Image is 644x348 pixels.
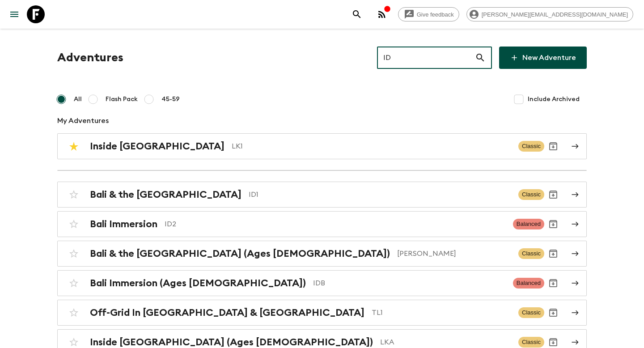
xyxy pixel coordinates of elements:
[5,5,23,23] button: menu
[544,186,562,204] button: Archive
[57,241,587,267] a: Bali & the [GEOGRAPHIC_DATA] (Ages [DEMOGRAPHIC_DATA])[PERSON_NAME]ClassicArchive
[377,45,475,70] input: e.g. AR1, Argentina
[90,140,225,152] h2: Inside [GEOGRAPHIC_DATA]
[57,133,587,159] a: Inside [GEOGRAPHIC_DATA]LK1ClassicArchive
[513,278,544,289] span: Balanced
[232,141,511,152] p: LK1
[466,7,633,21] div: [PERSON_NAME][EMAIL_ADDRESS][DOMAIN_NAME]
[165,219,506,229] p: ID2
[348,5,366,23] button: search adventures
[161,95,180,104] span: 45-59
[74,95,82,104] span: All
[90,336,373,348] h2: Inside [GEOGRAPHIC_DATA] (Ages [DEMOGRAPHIC_DATA])
[90,277,306,289] h2: Bali Immersion (Ages [DEMOGRAPHIC_DATA])
[90,189,241,200] h2: Bali & the [GEOGRAPHIC_DATA]
[477,11,633,18] span: [PERSON_NAME][EMAIL_ADDRESS][DOMAIN_NAME]
[544,245,562,263] button: Archive
[528,95,580,104] span: Include Archived
[90,218,157,230] h2: Bali Immersion
[313,278,506,289] p: IDB
[518,337,544,348] span: Classic
[544,274,562,292] button: Archive
[57,300,587,326] a: Off-Grid In [GEOGRAPHIC_DATA] & [GEOGRAPHIC_DATA]TL1ClassicArchive
[518,307,544,318] span: Classic
[412,11,459,18] span: Give feedback
[397,248,511,259] p: [PERSON_NAME]
[518,141,544,152] span: Classic
[544,304,562,322] button: Archive
[499,47,587,69] a: New Adventure
[544,215,562,233] button: Archive
[518,189,544,200] span: Classic
[57,211,587,237] a: Bali ImmersionID2BalancedArchive
[380,337,511,348] p: LKA
[249,189,511,200] p: ID1
[518,248,544,259] span: Classic
[513,219,544,229] span: Balanced
[57,270,587,296] a: Bali Immersion (Ages [DEMOGRAPHIC_DATA])IDBBalancedArchive
[544,137,562,155] button: Archive
[90,307,364,318] h2: Off-Grid In [GEOGRAPHIC_DATA] & [GEOGRAPHIC_DATA]
[57,115,587,126] p: My Adventures
[90,248,390,259] h2: Bali & the [GEOGRAPHIC_DATA] (Ages [DEMOGRAPHIC_DATA])
[372,307,511,318] p: TL1
[57,49,123,67] h1: Adventures
[398,7,459,21] a: Give feedback
[106,95,138,104] span: Flash Pack
[57,182,587,208] a: Bali & the [GEOGRAPHIC_DATA]ID1ClassicArchive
